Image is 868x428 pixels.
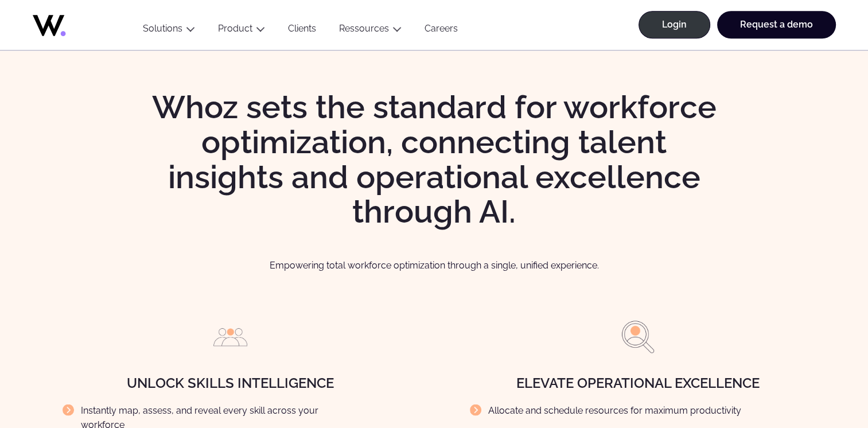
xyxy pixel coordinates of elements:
[277,23,328,38] a: Clients
[639,11,710,38] a: Login
[460,376,816,391] h4: Elevate Operational Excellence
[52,376,408,391] h4: Unlock Skills Intelligence
[339,23,389,34] a: Ressources
[717,11,836,38] a: Request a demo
[470,403,770,418] li: Allocate and schedule resources for maximum productivity
[131,23,207,38] button: Solutions
[792,352,852,412] iframe: Chatbot
[23,258,845,273] p: Empowering total workforce optimization through a single, unified experience.
[328,23,413,38] button: Ressources
[207,23,277,38] button: Product
[141,90,728,229] h2: Whoz sets the standard for workforce optimization, connecting talent insights and operational exc...
[413,23,469,38] a: Careers
[218,23,252,34] a: Product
